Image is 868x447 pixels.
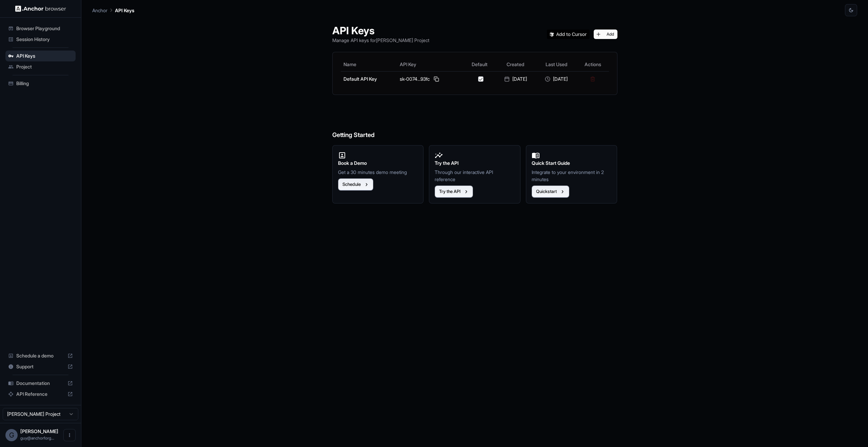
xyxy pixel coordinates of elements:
th: Created [495,58,536,71]
div: API Keys [5,51,76,61]
span: API Keys [16,53,73,59]
p: Through our interactive API reference [435,169,515,183]
th: Default [464,58,495,71]
p: Get a 30 minutes demo meeting [338,169,418,176]
span: Billing [16,80,73,87]
h1: API Keys [332,24,429,37]
span: Documentation [16,380,65,387]
div: [DATE] [498,76,533,82]
th: Name [341,58,397,71]
span: Session History [16,36,73,43]
h2: Book a Demo [338,159,418,167]
span: guy@anchorforge.io [20,435,54,441]
div: Schedule a demo [5,350,76,361]
div: Documentation [5,378,76,389]
button: Copy API key [432,75,440,83]
div: Billing [5,78,76,89]
div: Session History [5,34,76,45]
button: Add [594,30,617,39]
span: Support [16,363,65,370]
h2: Try the API [435,159,515,167]
h6: Getting Started [332,103,617,140]
p: Integrate to your environment in 2 minutes [532,169,612,183]
td: Default API Key [341,71,397,86]
h2: Quick Start Guide [532,159,612,167]
p: API Keys [115,7,134,14]
img: Anchor Logo [15,5,66,12]
span: API Reference [16,391,65,397]
span: Guy Ben Simhon [20,428,58,434]
th: Actions [577,58,609,71]
div: [DATE] [539,76,574,82]
button: Try the API [435,186,473,198]
p: Anchor [92,7,107,14]
p: Manage API keys for [PERSON_NAME] Project [332,37,429,44]
span: Browser Playground [16,25,73,32]
th: API Key [397,58,464,71]
div: Browser Playground [5,23,76,34]
th: Last Used [536,58,577,71]
div: sk-0074...93fc [400,75,461,83]
div: G [5,429,18,441]
nav: breadcrumb [92,6,134,14]
button: Open menu [63,429,76,441]
div: Support [5,361,76,372]
img: Add anchorbrowser MCP server to Cursor [547,30,590,39]
span: Project [16,63,73,70]
button: Quickstart [532,186,569,198]
button: Schedule [338,178,373,191]
span: Schedule a demo [16,352,65,359]
div: API Reference [5,389,76,400]
div: Project [5,61,76,72]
